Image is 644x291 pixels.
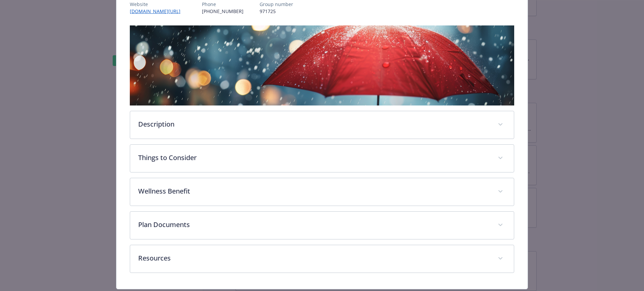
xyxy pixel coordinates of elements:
div: Wellness Benefit [130,178,514,206]
div: Resources [130,245,514,273]
div: Description [130,111,514,139]
a: [DOMAIN_NAME][URL] [130,8,186,14]
p: Phone [202,1,244,8]
p: Wellness Benefit [138,186,490,196]
p: [PHONE_NUMBER] [202,8,244,15]
p: Plan Documents [138,220,490,230]
p: Website [130,1,186,8]
p: 971725 [260,8,293,15]
div: Things to Consider [130,145,514,172]
div: Plan Documents [130,212,514,239]
p: Group number [260,1,293,8]
p: Resources [138,253,490,263]
p: Things to Consider [138,153,490,163]
p: Description [138,119,490,129]
img: banner [130,25,515,105]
